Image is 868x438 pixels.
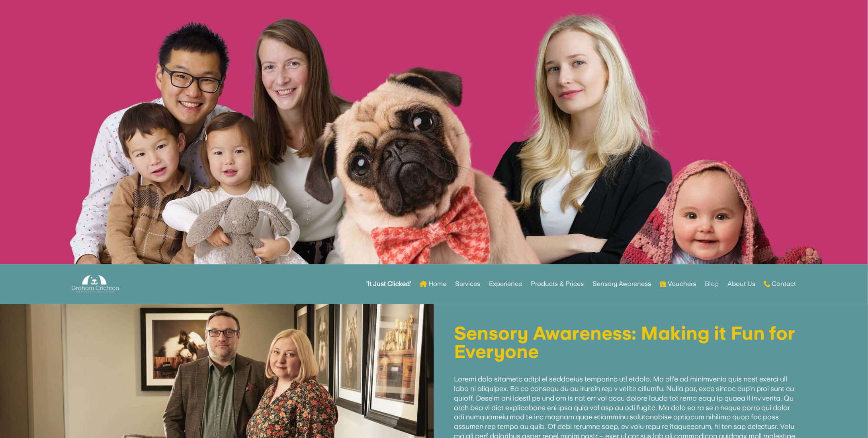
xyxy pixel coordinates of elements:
a: Vouchers [660,268,696,299]
img: Graham Crichton Photography Logo - Graham Crichton - Belfast Family & Pet Photography Studio [72,273,119,295]
a: Products & Prices [531,268,584,299]
a: About Us [727,268,755,299]
a: Services [455,268,480,299]
strong: ‘It Just Clicked’ [366,281,411,287]
a: Contact [764,268,796,299]
a: ‘It Just Clicked’ [366,268,411,299]
a: Experience [489,268,522,299]
h1: Sensory Awareness: Making it Fun for Everyone [454,324,796,365]
a: Home [420,268,446,299]
a: Sensory Awareness [592,268,651,299]
a: Blog [705,268,719,299]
